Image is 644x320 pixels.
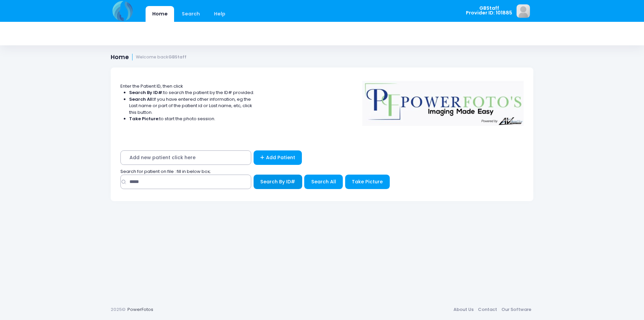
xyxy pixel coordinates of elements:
span: GBStaff Provider ID: 101885 [466,6,512,15]
img: image [517,4,530,18]
a: PowerFotos [127,306,153,313]
span: Search All [311,178,336,185]
a: Contact [476,304,499,316]
img: Logo [359,76,527,126]
button: Take Picture [345,175,390,189]
strong: Search All: [129,96,154,102]
a: Add Patient [254,150,302,165]
span: Search for patient on file : fill in below box; [120,168,211,175]
a: Our Software [499,304,533,316]
a: Help [208,6,232,22]
strong: GBStaff [168,54,186,60]
span: Search By ID# [260,178,295,185]
a: Search [175,6,206,22]
button: Search By ID# [254,175,302,189]
span: Take Picture [352,178,383,185]
small: Welcome back [136,55,186,60]
li: to search the patient by the ID# provided. [129,89,255,96]
span: Add new patient click here [120,150,251,165]
strong: Take Picture: [129,116,159,122]
span: 2025© [111,306,125,313]
a: Home [146,6,174,22]
li: If you have entered other information, eg the Last name or part of the patient id or Last name, e... [129,96,255,116]
h1: Home [111,54,186,61]
strong: Search By ID#: [129,89,163,96]
span: Enter the Patient ID, then click [120,83,183,89]
button: Search All [304,175,343,189]
a: About Us [451,304,476,316]
li: to start the photo session. [129,116,255,122]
